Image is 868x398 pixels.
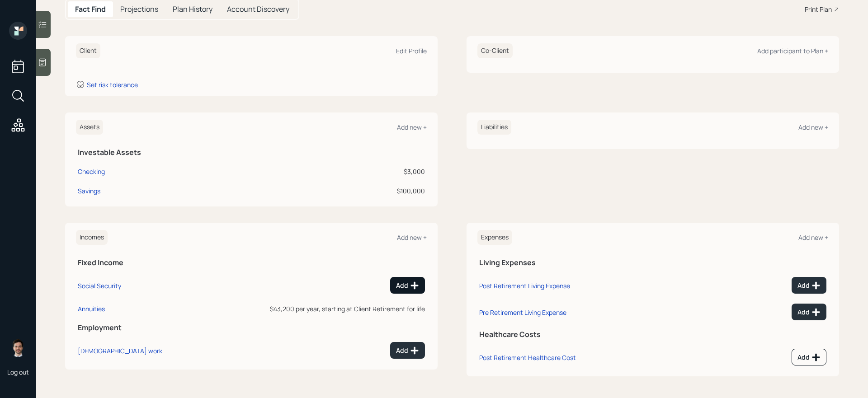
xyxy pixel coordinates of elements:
div: Social Security [78,281,121,290]
h5: Account Discovery [227,5,289,14]
div: Add new + [798,233,828,242]
h6: Liabilities [477,120,511,135]
h6: Incomes [76,230,108,245]
div: Add participant to Plan + [757,47,828,55]
button: Add [792,277,826,294]
h6: Client [76,43,100,58]
h6: Assets [76,120,103,135]
div: Savings [78,186,100,196]
div: Log out [7,368,29,376]
div: $100,000 [250,186,425,196]
img: jonah-coleman-headshot.png [9,339,27,357]
div: Annuities [78,304,105,313]
button: Add [792,349,826,365]
h5: Plan History [173,5,212,14]
div: Set risk tolerance [87,80,138,89]
div: Add [797,353,821,362]
h5: Living Expenses [479,258,826,267]
h5: Fixed Income [78,258,425,267]
button: Add [390,342,425,359]
h6: Co-Client [477,43,513,58]
div: Post Retirement Living Expense [479,281,570,290]
h5: Healthcare Costs [479,330,826,339]
h5: Employment [78,323,425,332]
h5: Investable Assets [78,148,425,157]
h5: Fact Find [75,5,106,14]
div: [DEMOGRAPHIC_DATA] work [78,346,162,355]
div: Add new + [397,123,427,131]
div: Add [396,281,419,290]
div: Add [797,308,821,317]
h5: Projections [120,5,158,14]
div: Post Retirement Healthcare Cost [479,353,576,362]
div: $3,000 [250,167,425,176]
div: Add [797,281,821,290]
div: Checking [78,167,105,176]
div: Add new + [397,233,427,242]
div: Pre Retirement Living Expense [479,308,566,317]
button: Add [390,277,425,294]
div: $43,200 per year, starting at Client Retirement for life [203,304,425,314]
div: Add [396,346,419,355]
div: Edit Profile [396,47,427,55]
div: Add new + [798,123,828,131]
button: Add [792,304,826,320]
h6: Expenses [477,230,512,245]
div: Print Plan [805,5,832,14]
